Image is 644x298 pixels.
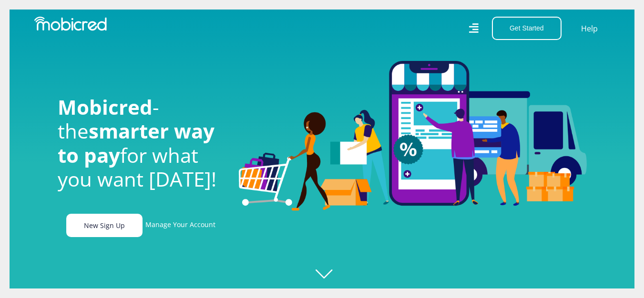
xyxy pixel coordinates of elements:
a: New Sign Up [66,214,143,237]
a: Help [581,22,598,35]
span: smarter way to pay [58,117,215,168]
button: Get Started [492,17,562,40]
img: Welcome to Mobicred [239,61,587,211]
h1: - the for what you want [DATE]! [58,95,225,191]
img: Mobicred [34,17,107,31]
span: Mobicred [58,93,153,120]
a: Manage Your Account [145,214,215,237]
